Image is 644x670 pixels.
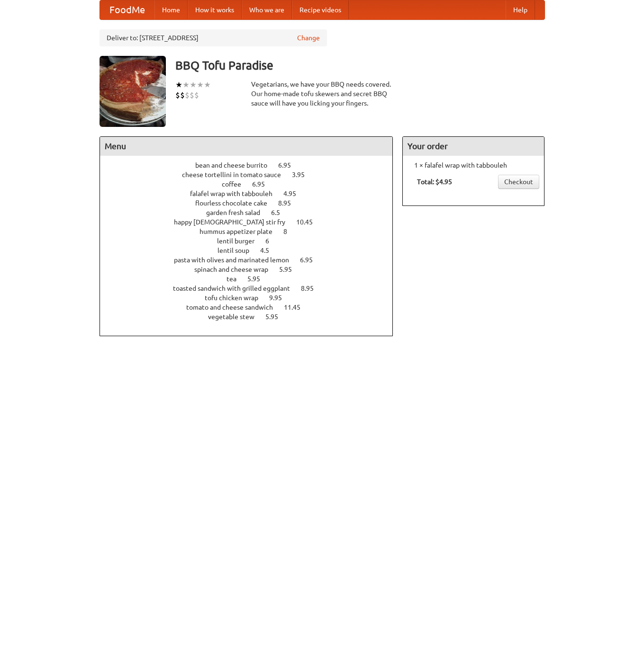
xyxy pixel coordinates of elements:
[284,304,310,311] span: 11.45
[506,0,535,19] a: Help
[242,0,292,19] a: Who we are
[174,218,295,226] span: happy [DEMOGRAPHIC_DATA] stir fry
[185,90,190,100] li: $
[190,80,197,90] li: ★
[498,175,539,189] a: Checkout
[186,304,282,311] span: tomato and cheese sandwich
[403,137,544,156] h4: Your order
[300,256,322,264] span: 6.95
[100,56,166,127] img: angular.jpg
[283,228,297,235] span: 8
[417,178,452,186] b: Total: $4.95
[190,190,282,197] span: falafel wrap with tabbouleh
[174,256,330,264] a: pasta with olives and marinated lemon 6.95
[279,266,301,273] span: 5.95
[180,90,185,100] li: $
[175,56,545,75] h3: BBQ Tofu Paradise
[227,275,278,283] a: tea 5.95
[208,313,264,321] span: vegetable stew
[269,294,291,302] span: 9.95
[173,285,331,292] a: toasted sandwich with grilled eggplant 8.95
[194,266,278,273] span: spinach and cheese wrap
[182,171,290,179] span: cheese tortellini in tomato sauce
[283,190,306,197] span: 4.95
[252,180,274,188] span: 6.95
[301,285,323,292] span: 8.95
[188,0,242,19] a: How it works
[100,29,327,46] div: Deliver to: [STREET_ADDRESS]
[206,209,270,216] span: garden fresh salad
[174,218,330,226] a: happy [DEMOGRAPHIC_DATA] stir fry 10.45
[195,161,308,169] a: bean and cheese burrito 6.95
[265,237,279,245] span: 6
[247,275,270,283] span: 5.95
[222,180,282,188] a: coffee 6.95
[251,80,393,108] div: Vegetarians, we have your BBQ needs covered. Our home-made tofu skewers and secret BBQ sauce will...
[265,313,288,321] span: 5.95
[194,266,309,273] a: spinach and cheese wrap 5.95
[195,199,308,207] a: flourless chocolate cake 8.95
[194,90,199,100] li: $
[292,0,349,19] a: Recipe videos
[204,80,211,90] li: ★
[297,33,320,43] a: Change
[278,161,300,169] span: 6.95
[208,313,296,321] a: vegetable stew 5.95
[154,0,188,19] a: Home
[296,218,322,226] span: 10.45
[200,228,282,235] span: hummus appetizer plate
[195,161,277,169] span: bean and cheese burrito
[173,285,299,292] span: toasted sandwich with grilled eggplant
[205,294,268,302] span: tofu chicken wrap
[197,80,204,90] li: ★
[260,247,279,254] span: 4.5
[222,180,251,188] span: coffee
[227,275,246,283] span: tea
[206,209,298,216] a: garden fresh salad 6.5
[190,190,314,197] a: falafel wrap with tabbouleh 4.95
[271,209,290,216] span: 6.5
[292,171,314,179] span: 3.95
[186,304,318,311] a: tomato and cheese sandwich 11.45
[217,237,264,245] span: lentil burger
[174,256,299,264] span: pasta with olives and marinated lemon
[217,237,287,245] a: lentil burger 6
[205,294,299,302] a: tofu chicken wrap 9.95
[408,161,539,170] li: 1 × falafel wrap with tabbouleh
[182,171,322,179] a: cheese tortellini in tomato sauce 3.95
[100,0,154,19] a: FoodMe
[218,247,287,254] a: lentil soup 4.5
[200,228,305,235] a: hummus appetizer plate 8
[190,90,194,100] li: $
[175,80,182,90] li: ★
[218,247,259,254] span: lentil soup
[195,199,277,207] span: flourless chocolate cake
[278,199,300,207] span: 8.95
[175,90,180,100] li: $
[100,137,393,156] h4: Menu
[182,80,190,90] li: ★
